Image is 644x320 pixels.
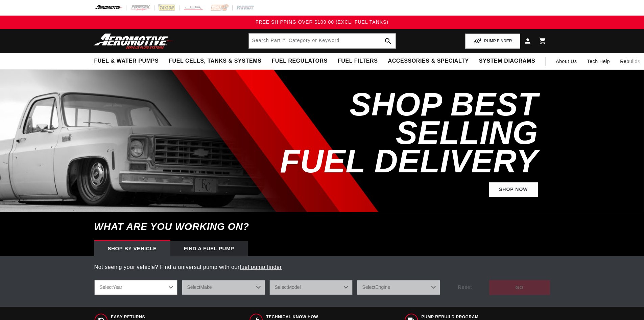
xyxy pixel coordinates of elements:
span: Pump Rebuild program [422,314,545,320]
span: Fuel Cells, Tanks & Systems [169,58,261,65]
img: Aeromotive [92,33,176,49]
summary: Fuel & Water Pumps [89,53,164,69]
span: System Diagrams [479,58,535,65]
summary: Tech Help [582,53,615,69]
summary: Fuel Regulators [266,53,332,69]
select: Make [182,280,265,295]
span: Fuel Regulators [271,58,327,65]
a: Shop Now [489,182,538,197]
span: FREE SHIPPING OVER $109.00 (EXCL. FUEL TANKS) [256,19,388,25]
h6: What are you working on? [77,212,567,241]
input: Search by Part Number, Category or Keyword [249,34,396,48]
button: search button [381,34,396,48]
span: Easy Returns [111,314,180,320]
select: Year [94,280,177,295]
span: Rebuilds [620,58,640,65]
div: Shop by vehicle [94,241,170,256]
span: Accessories & Specialty [388,58,469,65]
p: Not seeing your vehicle? Find a universal pump with our [94,263,550,272]
span: Technical Know How [266,314,365,320]
summary: Fuel Filters [333,53,383,69]
span: Tech Help [587,58,610,65]
a: About Us [551,53,582,69]
a: fuel pump finder [240,264,282,270]
button: PUMP FINDER [465,34,520,49]
span: Fuel Filters [338,58,378,65]
summary: Accessories & Specialty [383,53,474,69]
summary: Fuel Cells, Tanks & Systems [164,53,266,69]
select: Engine [357,280,440,295]
summary: System Diagrams [474,53,540,69]
select: Model [269,280,353,295]
span: About Us [556,59,577,64]
div: Find a Fuel Pump [170,241,248,256]
h2: SHOP BEST SELLING FUEL DELIVERY [249,90,538,175]
span: Fuel & Water Pumps [94,58,159,65]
